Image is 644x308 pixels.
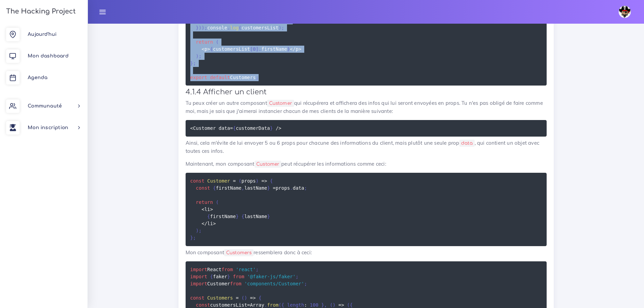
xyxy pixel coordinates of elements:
[210,274,213,279] span: {
[287,46,290,51] span: }
[253,46,256,51] span: 0
[347,302,350,308] span: (
[190,295,205,301] span: const
[304,281,307,286] span: ;
[28,125,68,130] span: Mon inscription
[324,302,327,308] span: ,
[267,214,270,219] span: }
[338,302,344,308] span: =>
[267,185,270,191] span: }
[196,39,213,44] span: return
[201,25,204,30] span: )
[250,295,256,301] span: =>
[256,74,258,80] span: ;
[241,178,256,184] span: props
[227,274,230,279] span: }
[28,75,47,80] span: Agenda
[210,46,213,51] span: {
[186,99,547,115] p: Tu peux créer un autre composant qui récupérera et affichera des infos qui lui seront envoyées en...
[4,8,76,15] h3: The Hacking Project
[256,178,258,184] span: )
[230,281,242,286] span: from
[241,185,244,191] span: ,
[193,60,196,66] span: ;
[207,46,210,51] span: >
[186,139,547,155] p: Ainsi, cela m'évite de lui envoyer 5 ou 6 props pour chacune des informations du client, mais plu...
[304,302,307,308] span: :
[256,46,258,51] span: ]
[186,248,547,257] p: Mon composant ressemblera donc à ceci:
[190,74,208,80] span: export
[270,125,273,131] span: }
[267,100,294,107] code: Customer
[207,214,210,219] span: {
[201,207,204,212] span: <
[190,267,208,272] span: import
[267,302,279,308] span: from
[261,178,267,184] span: =>
[241,295,244,301] span: (
[290,185,293,191] span: .
[239,25,241,30] span: (
[216,199,218,205] span: (
[196,25,198,30] span: }
[287,302,304,308] span: length
[28,53,69,58] span: Mon dashboard
[259,295,261,301] span: {
[190,235,193,240] span: }
[247,274,295,279] span: '@faker-js/faker'
[310,302,318,308] span: 100
[299,46,301,51] span: >
[239,178,241,184] span: (
[201,221,204,226] span: <
[273,185,276,191] span: =
[293,46,295,51] span: /
[281,302,284,308] span: {
[241,214,244,219] span: {
[213,221,216,226] span: >
[213,185,216,191] span: {
[233,125,236,131] span: {
[201,46,204,51] span: <
[236,214,238,219] span: }
[259,46,261,51] span: .
[236,295,238,301] span: =
[199,25,201,30] span: )
[233,274,244,279] span: from
[210,74,230,80] span: default
[199,228,201,233] span: ;
[28,103,62,109] span: Communauté
[224,249,254,256] code: Customers
[459,140,475,147] code: data
[190,177,307,241] code: firstName lastName props data li firstName lastName li
[199,53,201,58] span: ;
[350,302,353,308] span: {
[205,25,207,30] span: ;
[236,267,256,272] span: 'react'
[205,221,207,226] span: /
[279,25,281,30] span: )
[28,32,56,37] span: Aujourd'hui
[255,161,282,168] code: Customer
[244,281,304,286] span: 'components/Customer'
[619,6,631,18] img: avatar
[196,185,210,191] span: const
[281,25,284,30] span: ;
[210,207,213,212] span: >
[207,178,230,184] span: Customer
[196,53,198,58] span: )
[295,274,298,279] span: ;
[216,39,218,44] span: (
[227,25,230,30] span: .
[193,235,196,240] span: ;
[290,46,293,51] span: <
[270,178,273,184] span: {
[190,125,193,131] span: <
[330,302,333,308] span: (
[190,124,283,132] code: Customer data customerData
[247,302,250,308] span: =
[279,125,281,131] span: >
[279,302,281,308] span: (
[196,302,210,308] span: const
[244,295,247,301] span: )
